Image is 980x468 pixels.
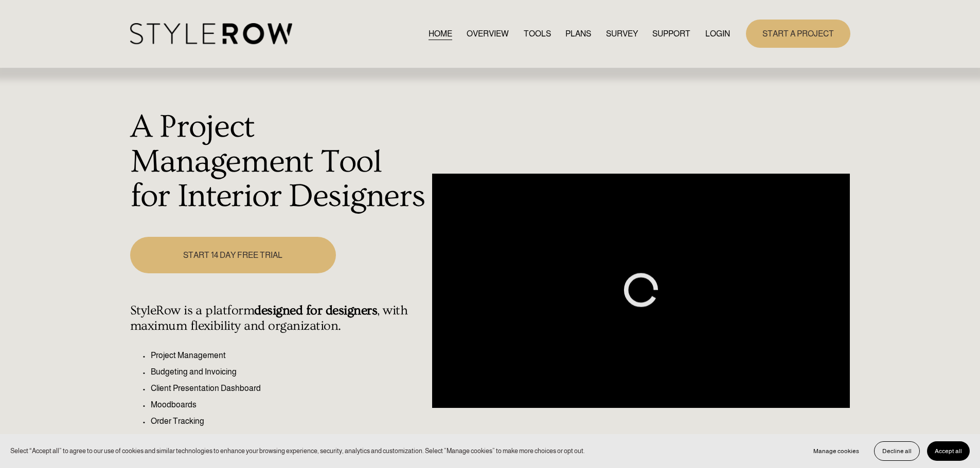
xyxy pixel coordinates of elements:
[130,303,427,334] h4: StyleRow is a platform , with maximum flexibility and organization.
[524,27,551,41] a: TOOLS
[429,27,452,41] a: HOME
[652,28,690,40] span: SUPPORT
[130,110,427,214] h1: A Project Management Tool for Interior Designers
[254,303,377,318] strong: designed for designers
[565,27,591,41] a: PLANS
[652,27,690,41] a: folder dropdown
[606,27,638,41] a: SURVEY
[10,446,585,456] p: Select “Accept all” to agree to our use of cookies and similar technologies to enhance your brows...
[151,399,427,411] p: Moodboards
[151,415,427,427] p: Order Tracking
[151,349,427,362] p: Project Management
[151,382,427,395] p: Client Presentation Dashboard
[130,237,336,273] a: START 14 DAY FREE TRIAL
[882,447,912,455] span: Decline all
[705,27,730,41] a: LOGIN
[813,447,859,455] span: Manage cookies
[151,366,427,378] p: Budgeting and Invoicing
[927,441,970,461] button: Accept all
[806,441,867,461] button: Manage cookies
[130,23,292,44] img: StyleRow
[467,27,509,41] a: OVERVIEW
[874,441,920,461] button: Decline all
[935,447,962,455] span: Accept all
[746,20,850,48] a: START A PROJECT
